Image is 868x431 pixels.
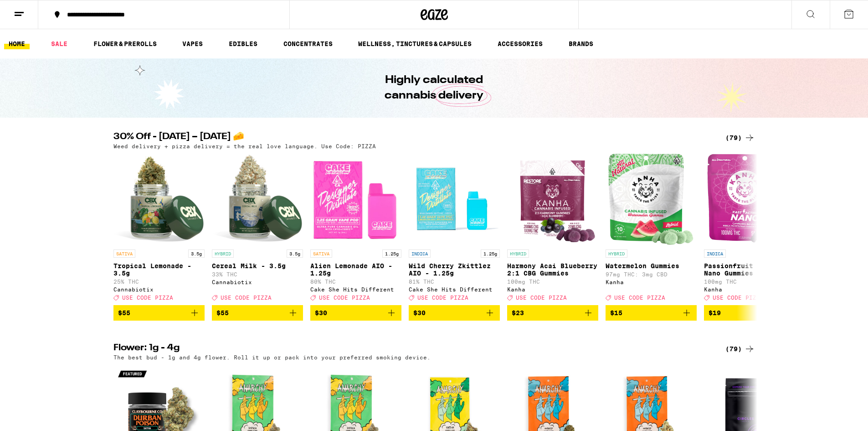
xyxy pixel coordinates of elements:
[216,309,229,317] span: $55
[310,154,401,245] img: Cake She Hits Different - Alien Lemonade AIO - 1.25g
[704,154,795,305] a: Open page for Passionfruit Paradise Nano Gummies from Kanha
[507,286,598,292] div: Kanha
[409,154,500,245] img: Cake She Hits Different - Wild Cherry Zkittlez AIO - 1.25g
[507,279,598,285] p: 100mg THC
[610,309,622,317] span: $15
[113,305,205,321] button: Add to bag
[212,154,303,305] a: Open page for Cereal Milk - 3.5g from Cannabiotix
[493,38,547,49] a: ACCESSORIES
[113,132,710,143] h2: 30% Off - [DATE] – [DATE] 🧀
[409,262,500,277] p: Wild Cherry Zkittlez AIO - 1.25g
[113,143,376,149] p: Weed delivery + pizza delivery = the real love language. Use Code: PIZZA
[417,295,468,301] span: USE CODE PIZZA
[359,73,509,104] h1: Highly calculated cannabis delivery
[606,305,697,321] button: Add to bag
[310,154,401,305] a: Open page for Alien Lemonade AIO - 1.25g from Cake She Hits Different
[606,271,697,277] p: 97mg THC: 3mg CBD
[709,309,721,317] span: $19
[507,262,598,277] p: Harmony Acai Blueberry 2:1 CBG Gummies
[382,249,401,258] p: 1.25g
[564,38,598,49] button: BRANDS
[310,305,401,321] button: Add to bag
[516,295,567,301] span: USE CODE PIZZA
[606,279,697,285] div: Kanha
[319,295,370,301] span: USE CODE PIZZA
[113,154,205,245] img: Cannabiotix - Tropical Lemonade - 3.5g
[507,305,598,321] button: Add to bag
[310,286,401,292] div: Cake She Hits Different
[704,279,795,285] p: 100mg THC
[212,279,303,285] div: Cannabiotix
[221,295,272,301] span: USE CODE PIZZA
[310,249,332,258] p: SATIVA
[507,154,598,305] a: Open page for Harmony Acai Blueberry 2:1 CBG Gummies from Kanha
[113,154,205,305] a: Open page for Tropical Lemonade - 3.5g from Cannabiotix
[113,249,135,258] p: SATIVA
[606,262,697,270] p: Watermelon Gummies
[315,309,327,317] span: $30
[606,154,697,305] a: Open page for Watermelon Gummies from Kanha
[413,309,426,317] span: $30
[704,249,726,258] p: INDICA
[713,295,764,301] span: USE CODE PIZZA
[707,154,791,245] img: Kanha - Passionfruit Paradise Nano Gummies
[178,38,207,49] a: VAPES
[481,249,500,258] p: 1.25g
[704,305,795,321] button: Add to bag
[409,249,431,258] p: INDICA
[113,343,710,354] h2: Flower: 1g - 4g
[212,271,303,277] p: 33% THC
[212,262,303,270] p: Cereal Milk - 3.5g
[113,279,205,285] p: 25% THC
[212,305,303,321] button: Add to bag
[512,309,524,317] span: $23
[212,249,234,258] p: HYBRID
[409,286,500,292] div: Cake She Hits Different
[704,262,795,277] p: Passionfruit Paradise Nano Gummies
[113,354,431,360] p: The best bud - 1g and 4g flower. Roll it up or pack into your preferred smoking device.
[409,279,500,285] p: 81% THC
[122,295,173,301] span: USE CODE PIZZA
[4,38,30,49] a: HOME
[507,249,529,258] p: HYBRID
[224,38,262,49] a: EDIBLES
[409,154,500,305] a: Open page for Wild Cherry Zkittlez AIO - 1.25g from Cake She Hits Different
[113,286,205,292] div: Cannabiotix
[354,38,476,49] a: WELLNESS, TINCTURES & CAPSULES
[188,249,205,258] p: 3.5g
[287,249,303,258] p: 3.5g
[725,343,755,354] a: (79)
[279,38,337,49] a: CONCENTRATES
[725,132,755,143] a: (79)
[118,309,130,317] span: $55
[310,279,401,285] p: 80% THC
[46,38,72,49] a: SALE
[606,249,627,258] p: HYBRID
[614,295,665,301] span: USE CODE PIZZA
[704,286,795,292] div: Kanha
[113,262,205,277] p: Tropical Lemonade - 3.5g
[310,262,401,277] p: Alien Lemonade AIO - 1.25g
[409,305,500,321] button: Add to bag
[212,154,303,245] img: Cannabiotix - Cereal Milk - 3.5g
[508,154,597,245] img: Kanha - Harmony Acai Blueberry 2:1 CBG Gummies
[89,38,161,49] a: FLOWER & PREROLLS
[608,154,693,245] img: Kanha - Watermelon Gummies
